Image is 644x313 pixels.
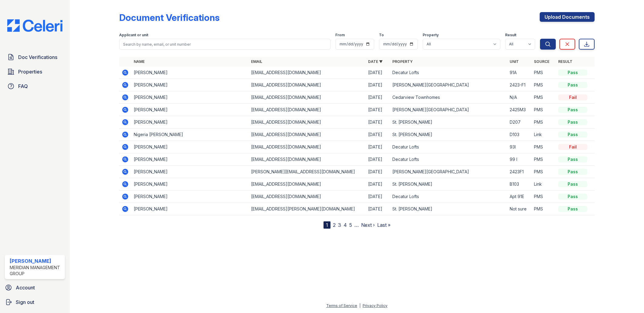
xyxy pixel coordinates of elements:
[510,59,519,64] a: Unit
[249,153,366,166] td: [EMAIL_ADDRESS][DOMAIN_NAME]
[361,222,375,228] a: Next ›
[10,257,62,265] div: [PERSON_NAME]
[18,68,42,75] span: Properties
[5,80,65,92] a: FAQ
[507,153,532,166] td: 99 I
[5,66,65,78] a: Properties
[249,67,366,79] td: [EMAIL_ADDRESS][DOMAIN_NAME]
[333,222,336,228] a: 2
[390,91,507,104] td: Cedarview Townhomes
[558,169,587,175] div: Pass
[134,59,145,64] a: Name
[366,104,390,116] td: [DATE]
[532,166,556,178] td: PMS
[2,296,67,308] button: Sign out
[390,166,507,178] td: [PERSON_NAME][GEOGRAPHIC_DATA]
[131,141,249,153] td: [PERSON_NAME]
[558,82,587,88] div: Pass
[423,33,439,37] label: Property
[532,178,556,191] td: Link
[390,203,507,215] td: St. [PERSON_NAME]
[390,153,507,166] td: Decatur Lofts
[326,303,357,308] a: Terms of Service
[366,191,390,203] td: [DATE]
[532,203,556,215] td: PMS
[131,79,249,91] td: [PERSON_NAME]
[131,153,249,166] td: [PERSON_NAME]
[507,166,532,178] td: 2423F1
[558,132,587,138] div: Pass
[507,129,532,141] td: D103
[131,191,249,203] td: [PERSON_NAME]
[131,129,249,141] td: Nigeria [PERSON_NAME]
[2,19,67,32] img: CE_Logo_Blue-a8612792a0a2168367f1c8372b55b34899dd931a85d93a1a3d3e32e68fde9ad4.png
[16,284,35,291] span: Account
[532,67,556,79] td: PMS
[379,33,384,37] label: To
[507,191,532,203] td: Apt 91E
[505,33,516,37] label: Result
[507,79,532,91] td: 2423-F1
[5,51,65,63] a: Doc Verifications
[507,203,532,215] td: Not sure
[131,104,249,116] td: [PERSON_NAME]
[507,104,532,116] td: 2425M3
[366,203,390,215] td: [DATE]
[131,203,249,215] td: [PERSON_NAME]
[558,70,587,76] div: Pass
[2,282,67,294] a: Account
[558,206,587,212] div: Pass
[532,141,556,153] td: PMS
[249,116,366,129] td: [EMAIL_ADDRESS][DOMAIN_NAME]
[507,178,532,191] td: B103
[390,191,507,203] td: Decatur Lofts
[249,141,366,153] td: [EMAIL_ADDRESS][DOMAIN_NAME]
[366,67,390,79] td: [DATE]
[366,129,390,141] td: [DATE]
[359,303,361,308] div: |
[251,59,262,64] a: Email
[349,222,352,228] a: 5
[377,222,391,228] a: Last »
[534,59,549,64] a: Source
[558,107,587,113] div: Pass
[532,191,556,203] td: PMS
[366,91,390,104] td: [DATE]
[532,104,556,116] td: PMS
[507,91,532,104] td: N/A
[507,116,532,129] td: D207
[390,129,507,141] td: St. [PERSON_NAME]
[249,79,366,91] td: [EMAIL_ADDRESS][DOMAIN_NAME]
[249,203,366,215] td: [EMAIL_ADDRESS][PERSON_NAME][DOMAIN_NAME]
[558,181,587,187] div: Pass
[392,59,413,64] a: Property
[18,83,28,90] span: FAQ
[366,153,390,166] td: [DATE]
[366,116,390,129] td: [DATE]
[249,166,366,178] td: [PERSON_NAME][EMAIL_ADDRESS][DOMAIN_NAME]
[558,94,587,100] div: Fail
[131,67,249,79] td: [PERSON_NAME]
[249,104,366,116] td: [EMAIL_ADDRESS][DOMAIN_NAME]
[119,33,148,37] label: Applicant or unit
[335,33,345,37] label: From
[324,221,330,229] div: 1
[507,141,532,153] td: 93l
[540,12,595,22] a: Upload Documents
[368,59,383,64] a: Date ▼
[249,129,366,141] td: [EMAIL_ADDRESS][DOMAIN_NAME]
[10,265,62,277] div: Meridian Management Group
[532,153,556,166] td: PMS
[338,222,341,228] a: 3
[131,166,249,178] td: [PERSON_NAME]
[390,116,507,129] td: St. [PERSON_NAME]
[532,91,556,104] td: PMS
[344,222,347,228] a: 4
[532,116,556,129] td: PMS
[363,303,387,308] a: Privacy Policy
[249,178,366,191] td: [EMAIL_ADDRESS][DOMAIN_NAME]
[16,298,34,306] span: Sign out
[119,12,220,23] div: Document Verifications
[390,79,507,91] td: [PERSON_NAME][GEOGRAPHIC_DATA]
[131,178,249,191] td: [PERSON_NAME]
